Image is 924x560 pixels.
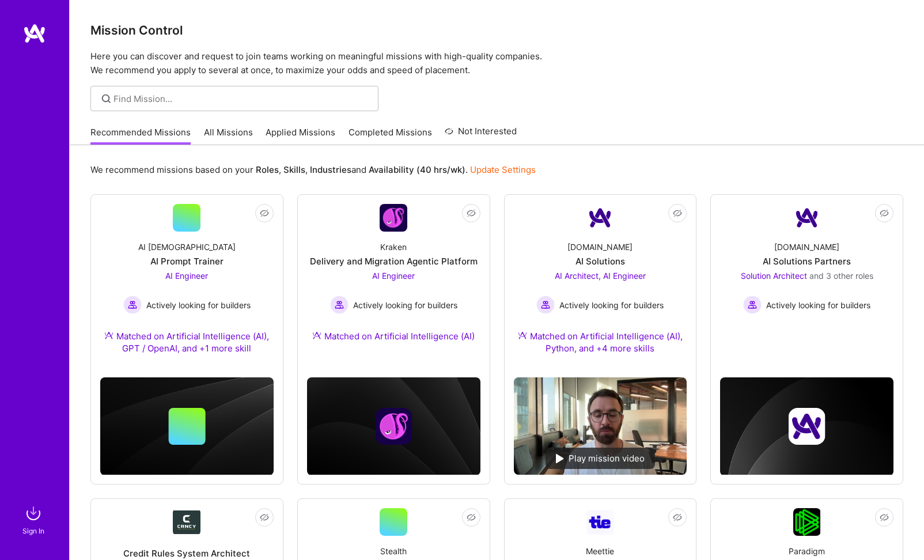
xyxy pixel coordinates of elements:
[307,204,480,356] a: Company LogoKrakenDelivery and Migration Agentic PlatformAI Engineer Actively looking for builder...
[307,377,480,475] img: cover
[23,23,46,44] img: logo
[310,255,478,267] div: Delivery and Migration Agentic Platform
[586,545,614,557] div: Meettie
[514,377,687,475] img: No Mission
[567,241,633,253] div: [DOMAIN_NAME]
[514,330,687,354] div: Matched on Artificial Intelligence (AI), Python, and +4 more skills
[793,508,820,536] img: Company Logo
[372,271,415,281] span: AI Engineer
[575,255,625,267] div: AI Solutions
[514,204,687,368] a: Company Logo[DOMAIN_NAME]AI SolutionsAI Architect, AI Engineer Actively looking for buildersActiv...
[741,271,807,281] span: Solution Architect
[809,271,873,281] span: and 3 other roles
[90,50,903,77] p: Here you can discover and request to join teams working on meaningful missions with high-quality ...
[369,164,465,175] b: Availability (40 hrs/wk)
[720,377,893,476] img: cover
[536,296,555,314] img: Actively looking for builders
[880,513,889,522] i: icon EyeClosed
[774,241,839,253] div: [DOMAIN_NAME]
[204,126,253,145] a: All Missions
[24,502,45,537] a: sign inSign In
[266,126,335,145] a: Applied Missions
[673,209,682,218] i: icon EyeClosed
[100,92,113,105] i: icon SearchGrey
[256,164,279,175] b: Roles
[260,209,269,218] i: icon EyeClosed
[470,164,536,175] a: Update Settings
[673,513,682,522] i: icon EyeClosed
[310,164,351,175] b: Industries
[546,448,655,469] div: Play mission video
[445,124,517,145] a: Not Interested
[22,525,44,537] div: Sign In
[380,204,407,232] img: Company Logo
[518,331,527,340] img: Ateam Purple Icon
[113,93,370,105] input: Find Mission...
[789,545,825,557] div: Paradigm
[375,408,412,445] img: Company logo
[793,204,821,232] img: Company Logo
[763,255,851,267] div: AI Solutions Partners
[90,126,191,145] a: Recommended Missions
[743,296,762,314] img: Actively looking for builders
[720,204,893,335] a: Company Logo[DOMAIN_NAME]AI Solutions PartnersSolution Architect and 3 other rolesActively lookin...
[104,331,113,340] img: Ateam Purple Icon
[555,271,646,281] span: AI Architect, AI Engineer
[22,502,45,525] img: sign in
[260,513,269,522] i: icon EyeClosed
[90,164,536,176] p: We recommend missions based on your , , and .
[100,330,274,354] div: Matched on Artificial Intelligence (AI), GPT / OpenAI, and +1 more skill
[556,454,564,463] img: play
[380,241,407,253] div: Kraken
[165,271,208,281] span: AI Engineer
[312,330,475,342] div: Matched on Artificial Intelligence (AI)
[138,241,236,253] div: AI [DEMOGRAPHIC_DATA]
[380,545,407,557] div: Stealth
[880,209,889,218] i: icon EyeClosed
[559,299,664,311] span: Actively looking for builders
[100,377,274,475] img: cover
[330,296,349,314] img: Actively looking for builders
[766,299,870,311] span: Actively looking for builders
[150,255,224,267] div: AI Prompt Trainer
[353,299,457,311] span: Actively looking for builders
[586,510,614,535] img: Company Logo
[467,513,476,522] i: icon EyeClosed
[173,510,200,534] img: Company Logo
[123,296,142,314] img: Actively looking for builders
[349,126,432,145] a: Completed Missions
[146,299,251,311] span: Actively looking for builders
[312,331,321,340] img: Ateam Purple Icon
[789,408,825,445] img: Company logo
[90,23,903,37] h3: Mission Control
[283,164,305,175] b: Skills
[586,204,614,232] img: Company Logo
[100,204,274,368] a: AI [DEMOGRAPHIC_DATA]AI Prompt TrainerAI Engineer Actively looking for buildersActively looking f...
[467,209,476,218] i: icon EyeClosed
